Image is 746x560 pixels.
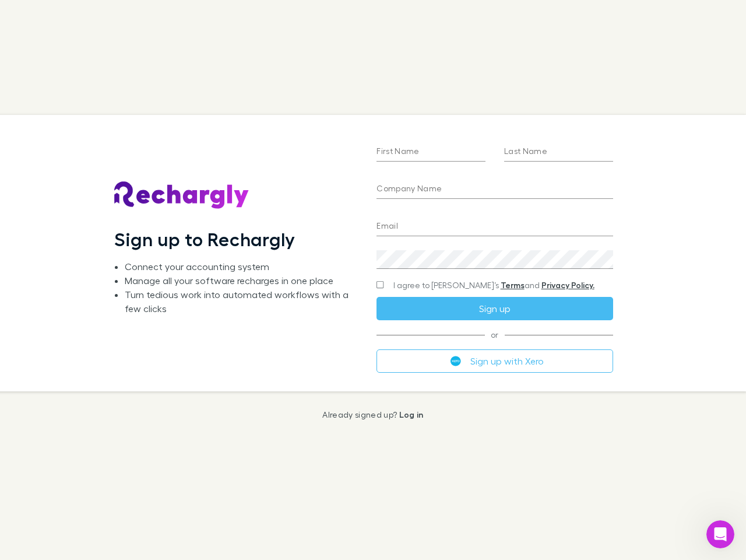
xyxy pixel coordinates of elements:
[114,181,249,209] img: Rechargly's Logo
[125,260,358,274] li: Connect your accounting system
[125,288,358,316] li: Turn tedious work into automated workflows with a few clicks
[114,228,295,250] h1: Sign up to Rechargly
[393,279,594,291] span: I agree to [PERSON_NAME]’s and
[376,334,613,335] span: or
[451,356,461,366] img: Xero's logo
[541,280,594,290] a: Privacy Policy.
[501,280,525,290] a: Terms
[706,520,734,548] iframe: Intercom live chat
[322,410,423,419] p: Already signed up?
[376,349,613,373] button: Sign up with Xero
[399,409,424,419] a: Log in
[376,297,613,320] button: Sign up
[125,274,358,288] li: Manage all your software recharges in one place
